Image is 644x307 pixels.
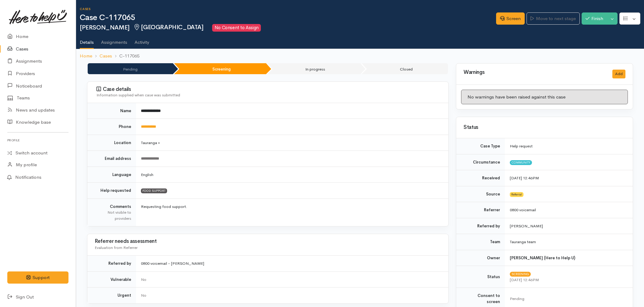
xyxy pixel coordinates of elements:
a: Home [80,53,92,60]
h6: Profile [7,136,68,144]
td: English [136,167,448,183]
h3: Status [464,125,625,130]
td: Referred by [456,218,505,234]
span: No Consent to Assign [212,24,261,32]
td: Name [87,103,136,119]
td: Requesting food support. [136,198,448,226]
span: Tauranga » [141,140,160,145]
div: No [141,277,441,283]
nav: breadcrumb [76,49,644,63]
li: Screening [174,63,266,74]
div: No [141,292,441,298]
h3: Referrer needs assessment [95,239,441,244]
h2: [PERSON_NAME] [80,24,496,32]
span: Referral [510,192,523,197]
td: Case Type [456,138,505,154]
div: Pending [510,296,625,302]
a: Activity [135,32,149,49]
td: Location [87,135,136,151]
td: Team [456,234,505,250]
td: Referred by [87,256,136,272]
li: C-117065 [112,53,139,60]
td: Phone [87,119,136,135]
td: Email address [87,151,136,167]
button: Support [7,271,68,284]
td: Circumstance [456,154,505,170]
button: Add [612,70,625,78]
td: Comments [87,198,136,226]
div: Not visible to providers [95,209,131,221]
td: Language [87,167,136,183]
span: Tauranga team [510,239,536,244]
td: [PERSON_NAME] [505,218,633,234]
td: Urgent [87,288,136,303]
a: Screen [496,12,525,25]
button: Finish [582,12,607,25]
td: Referrer [456,202,505,218]
td: Status [456,266,505,288]
td: Received [456,170,505,186]
li: Pending [88,63,173,74]
span: Screening [510,272,531,277]
div: Information supplied when case was submitted [96,92,441,98]
td: Owner [456,250,505,266]
b: [PERSON_NAME] (Here to Help U) [510,255,575,260]
td: 0800 voicemail [505,202,633,218]
div: [DATE] 12:46PM [510,277,625,283]
a: Move to next stage [527,12,579,25]
td: Help requested [87,183,136,199]
h3: Case details [96,86,441,92]
div: No warnings have been raised against this case [461,90,628,105]
span: Community [510,160,532,165]
span: Evaluation from Referrer [95,245,138,250]
a: Details [80,32,94,49]
span: [GEOGRAPHIC_DATA] [133,23,204,31]
td: Source [456,186,505,202]
time: [DATE] 12:46PM [510,175,539,181]
h6: Cases [80,7,496,11]
li: Closed [362,63,448,74]
h3: Warnings [464,70,605,75]
td: 0800 voicemail - [PERSON_NAME] [136,256,448,272]
a: Cases [100,53,112,60]
h1: Case C-117065 [80,13,496,22]
td: Vulnerable [87,271,136,288]
li: In progress [267,63,361,74]
span: FOOD SUPPORT [141,188,167,193]
td: Help request [505,138,633,154]
a: Assignments [101,32,127,49]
